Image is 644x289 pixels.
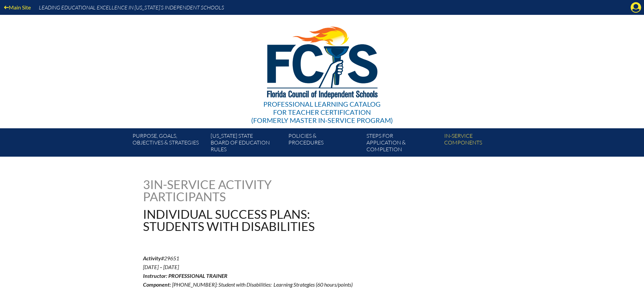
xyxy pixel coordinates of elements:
[286,131,363,157] a: Policies &Procedures
[316,281,353,288] span: (60 hours/points)
[630,2,641,13] svg: Manage account
[143,177,150,192] span: 3
[143,254,381,289] p: #29651
[168,272,228,279] span: Professional Trainer
[273,108,371,116] span: for Teacher Certification
[143,255,161,261] b: Activity
[172,281,315,288] span: [PHONE_NUMBER]: Student with Disabilities: Learning Strategies
[143,272,167,279] b: Instructor:
[251,100,393,124] div: Professional Learning Catalog (formerly Master In-service Program)
[364,131,442,157] a: Steps forapplication & completion
[442,131,519,157] a: In-servicecomponents
[1,3,33,12] a: Main Site
[208,131,286,157] a: [US_STATE] StateBoard of Education rules
[143,281,171,288] b: Component:
[248,14,396,126] a: Professional Learning Catalog for Teacher Certification(formerly Master In-service Program)
[143,208,365,232] h1: Individual Success Plans: Students with Disabilities
[130,131,208,157] a: Purpose, goals,objectives & strategies
[143,264,179,270] span: [DATE] – [DATE]
[252,15,392,107] img: FCISlogo221.eps
[143,178,279,203] h1: In-service Activity Participants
